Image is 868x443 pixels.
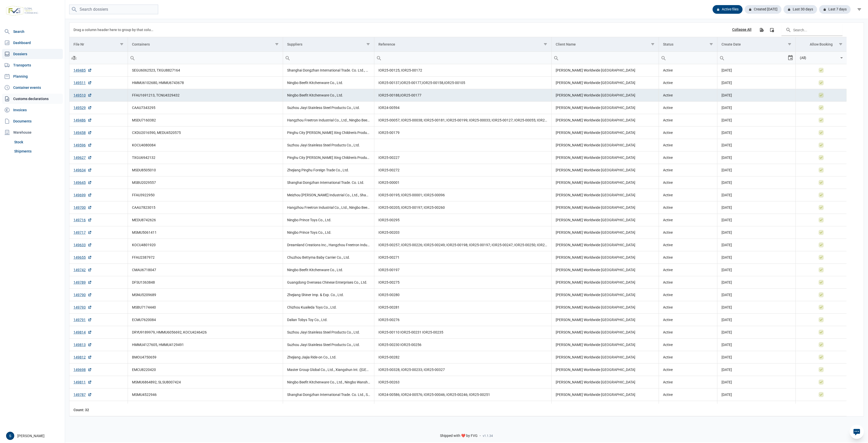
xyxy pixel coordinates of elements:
td: Active [659,351,717,364]
td: [PERSON_NAME] Worldwide [GEOGRAPHIC_DATA] [551,77,659,89]
a: Dashboard [2,38,63,48]
td: FFAU3922950 [128,189,283,201]
td: Column Status [659,37,717,52]
a: 149787 [73,392,92,397]
td: IOR25-00188,IOR25-00177 [374,89,551,102]
td: Active [659,201,717,214]
td: MSDU8505010 [128,164,283,176]
td: [PERSON_NAME] Worldwide [GEOGRAPHIC_DATA] [551,339,659,351]
td: Dalian Tobys Toy Co., Ltd. [283,314,374,326]
td: Active [659,89,717,102]
span: [DATE] [722,205,732,210]
td: Column Client Name [551,37,659,52]
td: CAAU7823015 [128,201,283,214]
td: IOR25-00125; IOR25-00172 [374,64,551,77]
a: Transports [2,60,63,70]
a: Invoices [2,105,63,115]
span: Show filter options for column 'Allow Booking' [839,42,843,46]
td: Master Group Global Co., Ltd., Xiangshun Int. ([GEOGRAPHIC_DATA]) Trading Co., Ltd. [283,364,374,376]
td: [PERSON_NAME] Worldwide [GEOGRAPHIC_DATA] [551,389,659,401]
a: 149511 [73,80,92,85]
td: Filter cell [659,52,717,64]
div: Search box [283,52,292,64]
td: Active [659,314,717,326]
span: Show filter options for column 'Suppliers' [366,42,370,46]
td: [PERSON_NAME] Worldwide [GEOGRAPHIC_DATA] [551,326,659,339]
td: HMMU6102680, HMMU6743678 [128,77,283,89]
td: IOR25-00001 [374,176,551,189]
td: [PERSON_NAME] Worldwide [GEOGRAPHIC_DATA] [551,164,659,176]
td: SEGU6062523, TXGU8827164 [128,64,283,77]
a: Search [2,26,63,37]
td: [PERSON_NAME] Worldwide [GEOGRAPHIC_DATA] [551,276,659,289]
a: 149698 [73,367,92,372]
td: [PERSON_NAME] Worldwide [GEOGRAPHIC_DATA] [551,289,659,301]
td: KOCU4080084 [128,139,283,151]
td: Column Reference [374,37,551,52]
div: Data grid with 32 rows and 8 columns [69,23,847,416]
div: Search box [717,52,727,64]
a: Container events [2,82,63,93]
td: IOR25-00057; IOR25-00038; IOR25-00181; IOR25-00199; IOR25-00033; IOR25-00127; IOR25-00055; IOR25-... [374,114,551,127]
button: S [6,432,14,440]
td: Ningbo Beefit Kitchenware Co., Ltd. [283,77,374,89]
td: [PERSON_NAME] Worldwide [GEOGRAPHIC_DATA] [551,127,659,139]
span: [DATE] [722,393,732,397]
span: Show filter options for column 'Status' [709,42,713,46]
td: Hangzhou Freetron Industrial Co., Ltd., Ningbo Beefit Kitchenware Co., Ltd., Ningbo Wansheng Impo... [283,201,374,214]
td: Shanghai Dongzhan International Trade. Co. Ltd., Xiangshun Int. ([GEOGRAPHIC_DATA]) Trading Co., ... [283,64,374,77]
a: 149790 [73,292,92,297]
td: Active [659,289,717,301]
td: Active [659,389,717,401]
td: Active [659,139,717,151]
td: [PERSON_NAME] Worldwide [GEOGRAPHIC_DATA] [551,314,659,326]
td: [PERSON_NAME] Worldwide [GEOGRAPHIC_DATA] [551,89,659,102]
a: 149645 [73,180,92,185]
td: [PERSON_NAME] Worldwide [GEOGRAPHIC_DATA] [551,239,659,251]
td: IOR25-00195; IOR25-00001; IOR25-00096 [374,189,551,201]
span: Show filter options for column 'Containers' [275,42,279,46]
span: [DATE] [722,81,732,85]
td: Ningbo Prince Toys Co., Ltd. [283,226,374,239]
td: [PERSON_NAME] Worldwide [GEOGRAPHIC_DATA] [551,201,659,214]
td: Active [659,264,717,276]
div: Export all data to Excel [757,25,766,34]
span: [DATE] [722,131,732,135]
td: HMMU6687168 [128,401,283,413]
span: [DATE] [722,106,732,110]
td: Column File Nr [69,37,128,52]
td: DFSU1363848 [128,276,283,289]
span: Show filter options for column 'File Nr' [120,42,124,46]
input: Filter cell [659,52,717,64]
td: EMCU8220420 [128,364,283,376]
td: [PERSON_NAME] Worldwide [GEOGRAPHIC_DATA] [551,64,659,77]
td: TXGU6942132 [128,151,283,164]
input: Filter cell [374,52,551,64]
div: [PERSON_NAME] [6,432,62,440]
td: MEDU8742626 [128,214,283,226]
td: [PERSON_NAME] Worldwide [GEOGRAPHIC_DATA] [551,176,659,189]
div: Active files [713,5,743,14]
span: Show filter options for column 'Client Name' [651,42,655,46]
td: DRYU9189979, HMMU6056692, KOCU4246426 [128,326,283,339]
td: MSBU7174440 [128,301,283,314]
td: MSNU5209689 [128,289,283,301]
td: [PERSON_NAME] Worldwide [GEOGRAPHIC_DATA] [551,301,659,314]
div: Suppliers [287,42,302,46]
td: IOR25-00230 IOR25-00256 [374,339,551,351]
a: 149485 [73,68,92,73]
td: HMMU4127605, HMMU4129491 [128,339,283,351]
div: Collapse All [732,27,752,32]
td: Pinghu City [PERSON_NAME] Xing Children's Products Co., Ltd. [283,151,374,164]
td: [PERSON_NAME] Worldwide [GEOGRAPHIC_DATA] [551,226,659,239]
span: Show filter options for column 'Create Date' [788,42,791,46]
td: MSMU5061411 [128,226,283,239]
td: Active [659,376,717,389]
td: [PERSON_NAME] Worldwide [GEOGRAPHIC_DATA] [551,189,659,201]
span: [DATE] [722,255,732,259]
td: KOCU4801920 [128,239,283,251]
td: CXDU2016590, MEDU4520575 [128,127,283,139]
div: Last 30 days [784,5,817,14]
span: [DATE] [722,268,732,272]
